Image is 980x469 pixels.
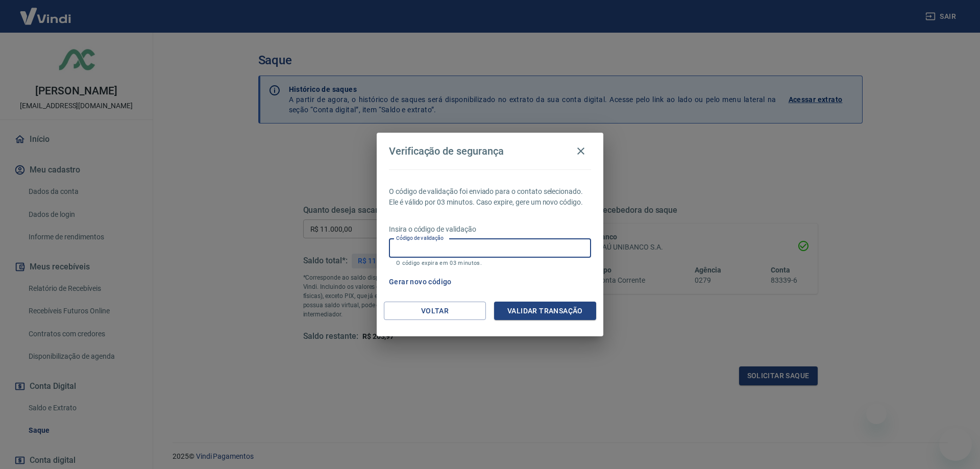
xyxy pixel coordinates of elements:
button: Validar transação [494,302,596,320]
button: Gerar novo código [385,273,456,291]
label: Código de validação [396,234,444,242]
iframe: Botão para abrir a janela de mensagens [939,428,972,461]
h4: Verificação de segurança [389,145,504,157]
iframe: Fechar mensagem [866,404,887,424]
p: Insira o código de validação [389,224,591,235]
button: Voltar [384,302,486,320]
p: O código expira em 03 minutos. [396,260,584,266]
p: O código de validação foi enviado para o contato selecionado. Ele é válido por 03 minutos. Caso e... [389,186,591,208]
